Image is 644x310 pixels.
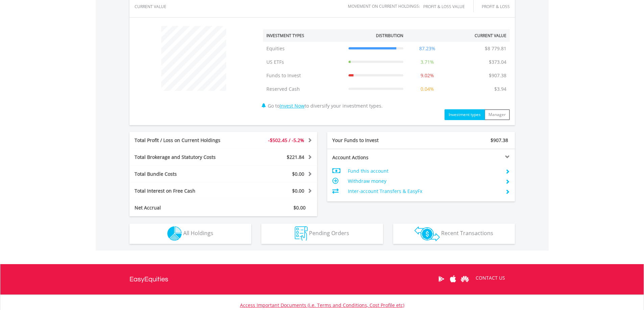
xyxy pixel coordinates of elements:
[491,137,508,143] span: $907.38
[240,302,404,308] a: Access Important Documents (i.e. Terms and Conditions, Cost Profile etc)
[263,82,345,96] td: Reserved Cash
[183,229,213,237] span: All Holdings
[292,171,304,177] span: $0.00
[485,69,510,82] td: $907.38
[407,42,448,55] td: 87.23%
[407,55,448,69] td: 3.71%
[263,29,345,42] th: Investment Types
[258,23,515,120] div: Go to to diversify your investment types.
[135,4,180,9] div: CURRENT VALUE
[263,55,345,69] td: US ETFs
[423,4,473,9] div: Profit & Loss Value
[348,4,420,8] div: Movement on Current Holdings:
[129,188,239,194] div: Total Interest on Free Cash
[167,226,182,241] img: holdings-wht.png
[348,186,500,196] td: Inter-account Transfers & EasyFx
[263,69,345,82] td: Funds to Invest
[129,224,251,244] button: All Holdings
[471,269,510,287] a: CONTACT US
[491,82,510,96] td: $3.94
[407,82,448,96] td: 0.04%
[459,269,471,289] a: Huawei
[327,154,421,161] div: Account Actions
[348,176,500,186] td: Withdraw money
[393,224,515,244] button: Recent Transactions
[447,269,459,289] a: Apple
[376,33,403,38] div: Distribution
[348,166,500,176] td: Fund this account
[441,229,493,237] span: Recent Transactions
[268,137,304,143] span: -$502.45 / -5.2%
[293,204,306,211] span: $0.00
[309,229,349,237] span: Pending Orders
[129,264,168,294] a: EasyEquities
[485,55,510,69] td: $373.04
[261,224,383,244] button: Pending Orders
[280,103,305,109] a: Invest Now
[295,226,308,241] img: pending_instructions-wht.png
[129,154,239,161] div: Total Brokerage and Statutory Costs
[129,204,239,211] div: Net Accrual
[414,226,440,241] img: transactions-zar-wht.png
[481,42,510,55] td: $8 779.81
[435,269,447,289] a: Google Play
[287,154,304,160] span: $221.84
[448,29,510,42] th: Current Value
[327,137,421,144] div: Your Funds to Invest
[263,42,345,55] td: Equities
[445,109,485,120] button: Investment types
[292,188,304,194] span: $0.00
[484,109,510,120] button: Manager
[129,171,239,177] div: Total Bundle Costs
[482,4,510,9] div: Profit & Loss
[129,137,239,144] div: Total Profit / Loss on Current Holdings
[407,69,448,82] td: 9.02%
